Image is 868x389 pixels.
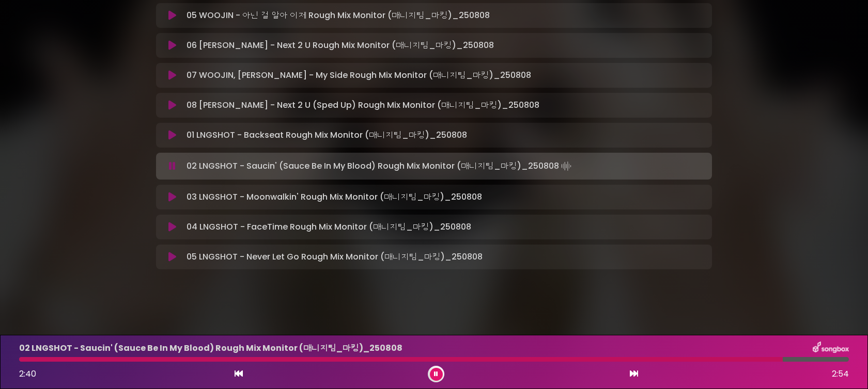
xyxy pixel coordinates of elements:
[187,39,494,52] p: 06 [PERSON_NAME] - Next 2 U Rough Mix Monitor (매니지팀_마킹)_250808
[187,191,482,203] p: 03 LNGSHOT - Moonwalkin' Rough Mix Monitor (매니지팀_마킹)_250808
[187,159,574,173] p: 02 LNGSHOT - Saucin' (Sauce Be In My Blood) Rough Mix Monitor (매니지팀_마킹)_250808
[187,99,539,111] p: 08 [PERSON_NAME] - Next 2 U (Sped Up) Rough Mix Monitor (매니지팀_마킹)_250808
[187,251,483,263] p: 05 LNGSHOT - Never Let Go Rough Mix Monitor (매니지팀_마킹)_250808
[187,69,531,82] p: 07 WOOJIN, [PERSON_NAME] - My Side Rough Mix Monitor (매니지팀_마킹)_250808
[187,129,467,141] p: 01 LNGSHOT - Backseat Rough Mix Monitor (매니지팀_마킹)_250808
[559,159,574,173] img: waveform4.gif
[187,221,471,233] p: 04 LNGSHOT - FaceTime Rough Mix Monitor (매니지팀_마킹)_250808
[187,9,490,22] p: 05 WOOJIN - 아닌 걸 알아 이제 Rough Mix Monitor (매니지팀_마킹)_250808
